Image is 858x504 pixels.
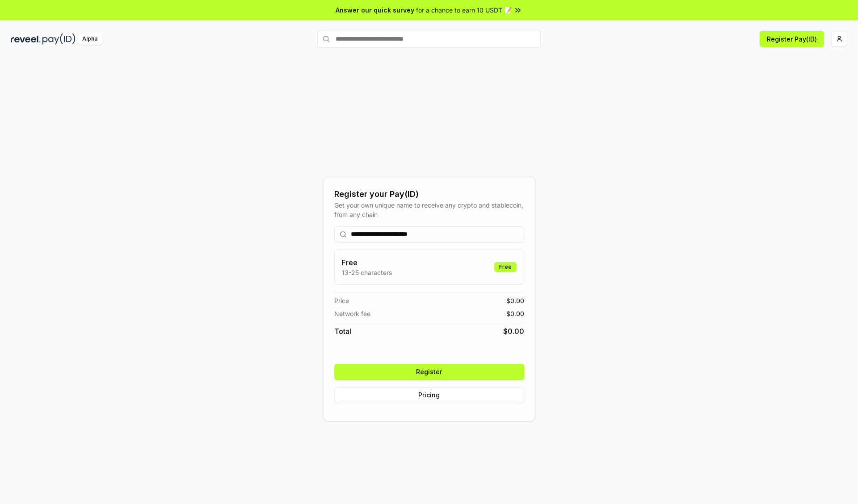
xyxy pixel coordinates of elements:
[342,268,392,277] p: 13-25 characters
[334,364,524,380] button: Register
[334,296,349,305] span: Price
[506,296,524,305] span: $ 0.00
[334,326,351,337] span: Total
[342,257,392,268] h3: Free
[334,387,524,403] button: Pricing
[494,262,517,272] div: Free
[503,326,524,337] span: $ 0.00
[77,33,102,45] div: Alpha
[42,33,76,45] img: pay_id
[760,31,824,47] button: Register Pay(ID)
[11,33,41,45] img: reveel_dark
[506,309,524,318] span: $ 0.00
[336,5,414,15] span: Answer our quick survey
[416,5,512,15] span: for a chance to earn 10 USDT 📝
[334,188,524,200] div: Register your Pay(ID)
[334,309,370,318] span: Network fee
[334,200,524,219] div: Get your own unique name to receive any crypto and stablecoin, from any chain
